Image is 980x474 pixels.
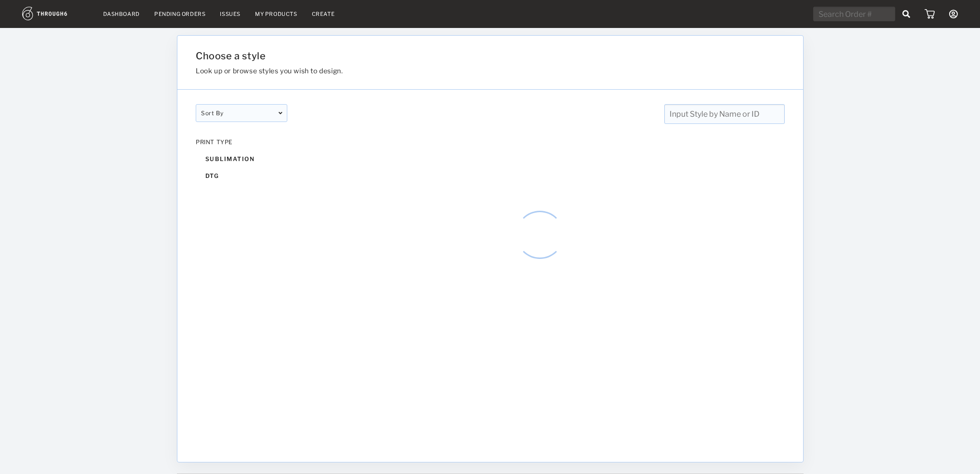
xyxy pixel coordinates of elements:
img: icon_cart.dab5cea1.svg [925,9,935,19]
h1: Choose a style [196,50,685,62]
img: logo.1c10ca64.svg [22,7,89,20]
div: dtg [196,167,287,184]
div: sublimation [196,150,287,167]
h3: Look up or browse styles you wish to design. [196,67,685,75]
input: Search Order # [813,7,895,21]
a: My Products [255,11,297,17]
a: Dashboard [103,11,140,17]
div: Sort By [196,104,287,122]
a: Pending Orders [154,11,205,17]
a: Issues [220,11,241,17]
input: Input Style by Name or ID [664,104,784,124]
a: Create [312,11,335,17]
div: PRINT TYPE [196,138,287,146]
